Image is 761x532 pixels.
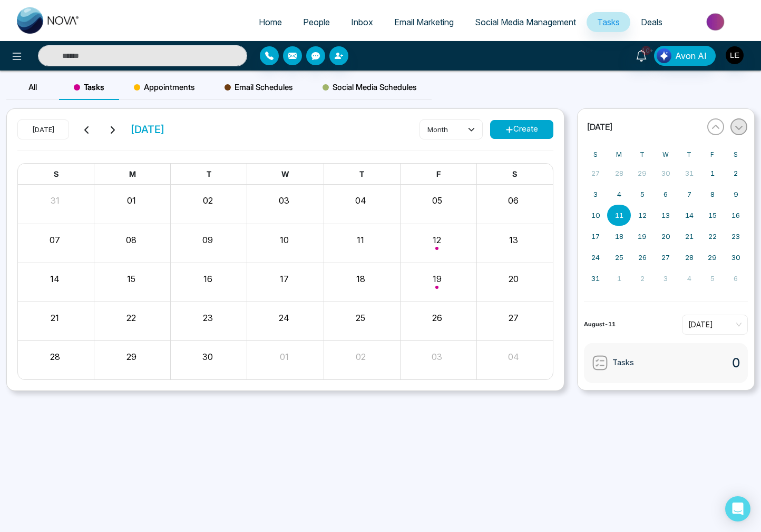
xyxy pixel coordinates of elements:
abbr: August 5, 2025 [640,190,645,198]
abbr: August 8, 2025 [710,190,715,198]
abbr: July 27, 2025 [591,169,600,177]
img: Tasks [592,355,608,371]
abbr: August 11, 2025 [615,211,623,219]
button: August 8, 2025 [701,184,724,205]
button: September 1, 2025 [607,268,630,289]
abbr: August 30, 2025 [731,253,740,262]
button: August 14, 2025 [677,205,700,226]
button: 04 [508,350,519,363]
button: August 10, 2025 [584,205,607,226]
span: Social Media Schedules [323,81,417,94]
button: August 24, 2025 [584,247,607,268]
span: W [281,169,289,178]
abbr: Monday [616,150,622,158]
img: Nova CRM Logo [17,7,80,34]
button: July 29, 2025 [631,163,654,184]
abbr: August 19, 2025 [638,232,647,240]
abbr: September 2, 2025 [640,274,645,283]
span: Deals [641,17,662,27]
button: 26 [432,312,442,324]
abbr: August 23, 2025 [731,232,740,240]
a: Social Media Management [464,12,587,32]
button: August 2, 2025 [724,163,747,184]
button: 14 [50,273,60,285]
button: August 28, 2025 [677,247,700,268]
button: August 13, 2025 [654,205,677,226]
button: August 5, 2025 [631,184,654,205]
span: S [512,169,517,178]
button: 29 [126,350,136,363]
button: 30 [202,350,213,363]
button: 07 [50,234,60,246]
span: Tasks [74,81,104,94]
button: August 23, 2025 [724,226,747,247]
img: User Avatar [726,46,744,64]
button: 13 [509,234,518,246]
abbr: August 26, 2025 [638,253,647,262]
span: Tasks [597,17,620,27]
button: 27 [509,312,519,324]
abbr: August 22, 2025 [708,232,717,240]
abbr: September 5, 2025 [710,274,715,283]
a: Tasks [587,12,630,32]
abbr: August 25, 2025 [615,253,623,262]
abbr: July 31, 2025 [685,169,694,177]
button: August 22, 2025 [701,226,724,247]
abbr: August 31, 2025 [591,274,600,283]
button: July 31, 2025 [677,163,700,184]
button: August 16, 2025 [724,205,747,226]
button: 06 [508,194,519,207]
button: [DATE] [584,122,701,132]
button: August 17, 2025 [584,226,607,247]
span: [DATE] [130,122,165,137]
a: Home [248,12,292,32]
button: August 25, 2025 [607,247,630,268]
button: 02 [203,194,213,207]
a: Inbox [340,12,384,32]
abbr: August 21, 2025 [685,232,694,240]
button: 01 [280,350,289,363]
abbr: September 3, 2025 [664,274,668,283]
img: Lead Flow [657,48,671,63]
span: 10+ [641,46,651,55]
span: S [54,169,58,178]
a: 10+ [629,46,654,64]
button: August 3, 2025 [584,184,607,205]
button: 02 [356,350,366,363]
a: Deals [630,12,673,32]
span: Inbox [351,17,373,27]
button: 15 [127,273,135,285]
button: 03 [279,194,289,207]
span: 0 [732,354,740,373]
button: 11 [357,234,364,246]
button: 25 [356,312,365,324]
abbr: July 30, 2025 [661,169,670,177]
abbr: Sunday [593,150,598,158]
abbr: August 28, 2025 [685,253,694,262]
abbr: August 3, 2025 [593,190,598,198]
button: September 3, 2025 [654,268,677,289]
span: Tasks [612,357,634,369]
abbr: August 15, 2025 [708,211,717,219]
button: September 5, 2025 [701,268,724,289]
button: August 11, 2025 [607,205,630,226]
button: 09 [202,234,213,246]
button: August 30, 2025 [724,247,747,268]
button: 20 [509,273,519,285]
span: M [129,169,136,178]
button: 21 [51,312,59,324]
abbr: August 1, 2025 [710,169,715,177]
button: 04 [355,194,366,207]
button: August 15, 2025 [701,205,724,226]
abbr: July 29, 2025 [638,169,647,177]
button: 31 [51,194,60,207]
span: Social Media Management [475,17,576,27]
button: July 28, 2025 [607,163,630,184]
button: month [419,119,483,139]
abbr: September 6, 2025 [734,274,738,283]
abbr: August 18, 2025 [615,232,623,240]
abbr: August 13, 2025 [661,211,670,219]
button: 28 [50,350,60,363]
abbr: September 1, 2025 [617,274,621,283]
button: August 31, 2025 [584,268,607,289]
